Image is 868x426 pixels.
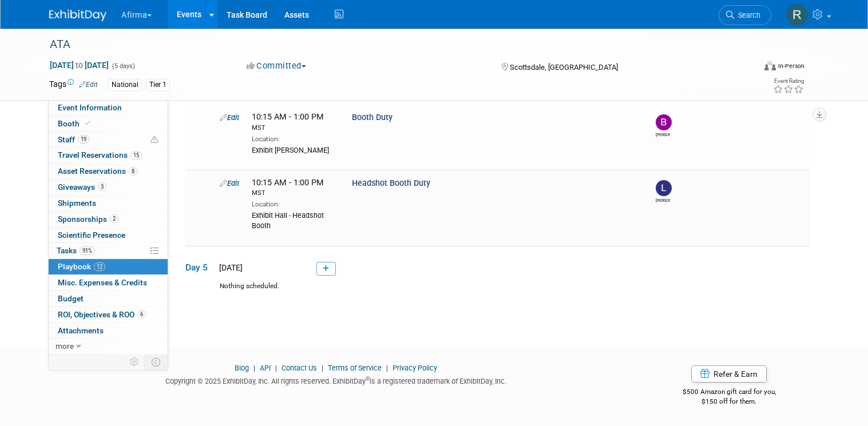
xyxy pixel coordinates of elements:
div: Event Rating [773,78,804,84]
a: Travel Reservations15 [49,148,168,163]
a: Terms of Service [328,364,382,372]
button: Committed [243,60,311,72]
span: Booth Duty [352,113,393,122]
span: Event Information [58,103,122,112]
a: Shipments [49,196,168,211]
div: $150 off for them. [639,397,819,407]
div: Event Format [693,59,804,77]
a: Scientific Presence [49,228,168,243]
span: Playbook [58,262,105,271]
a: Edit [220,179,239,188]
span: Asset Reservations [58,166,137,176]
span: Staff [58,135,89,144]
span: Booth [58,119,93,128]
div: Nothing scheduled. [185,281,810,301]
img: ExhibitDay [49,10,106,21]
a: API [260,364,271,372]
a: Budget [49,291,168,306]
a: Privacy Policy [393,364,437,372]
div: Exhibit [PERSON_NAME] [252,144,335,156]
span: Travel Reservations [58,150,142,160]
span: 10:15 AM - 1:00 PM [252,178,335,198]
div: MST [252,124,335,133]
span: Budget [58,294,84,303]
span: to [74,61,85,70]
span: more [56,341,74,351]
a: Edit [220,113,239,122]
img: Brandon Fair [656,114,672,130]
span: 6 [137,310,146,318]
span: Search [734,11,760,19]
span: Headshot Booth Duty [352,178,430,188]
span: | [251,364,258,372]
span: Attachments [58,326,104,335]
span: Shipments [58,198,96,208]
div: Tier 1 [146,79,170,91]
div: In-Person [778,62,804,70]
a: Refer & Earn [691,365,767,383]
div: National [108,79,142,91]
div: $500 Amazon gift card for you, [639,380,819,406]
a: Misc. Expenses & Credits [49,275,168,290]
span: (5 days) [111,62,135,70]
a: more [49,339,168,354]
span: [DATE] [216,263,243,272]
td: Toggle Event Tabs [145,355,168,369]
td: Personalize Event Tab Strip [125,355,145,369]
span: Scientific Presence [58,230,125,240]
span: 2 [110,214,118,223]
a: Asset Reservations8 [49,164,168,179]
a: Giveaways3 [49,180,168,195]
div: Exhibit Hall - Headshot Booth [252,209,335,231]
a: ROI, Objectives & ROO6 [49,307,168,323]
img: Randi LeBoyer [786,4,808,26]
a: Search [719,5,771,25]
a: Tasks91% [49,243,168,258]
a: Attachments [49,323,168,339]
span: Misc. Expenses & Credits [58,278,147,287]
span: | [383,364,391,372]
img: Format-Inperson.png [764,61,776,70]
div: ATA [46,34,740,55]
span: Tasks [57,246,95,255]
span: 3 [98,182,106,191]
a: Playbook12 [49,259,168,274]
sup: ® [366,376,370,382]
span: 19 [78,135,89,144]
div: MST [252,189,335,198]
span: Scottsdale, [GEOGRAPHIC_DATA] [510,63,618,71]
div: Copyright © 2025 ExhibitDay, Inc. All rights reserved. ExhibitDay is a registered trademark of Ex... [49,373,622,387]
span: 8 [129,167,137,176]
span: 15 [130,151,142,160]
div: Location: [252,133,335,144]
img: Laura Kirkpatrick [656,180,672,196]
a: Contact Us [282,364,317,372]
div: Location: [252,198,335,209]
a: Event Information [49,100,168,116]
span: ROI, Objectives & ROO [58,310,146,319]
span: [DATE] [DATE] [49,60,109,70]
span: 91% [80,246,95,255]
div: Laura Kirkpatrick [656,196,670,204]
span: Potential Scheduling Conflict -- at least one attendee is tagged in another overlapping event. [150,135,158,145]
span: 10:15 AM - 1:00 PM [252,112,335,132]
span: Day 5 [185,261,214,274]
span: | [272,364,280,372]
a: Blog [235,364,249,372]
a: Staff19 [49,132,168,148]
span: | [319,364,326,372]
a: Sponsorships2 [49,212,168,227]
span: Giveaways [58,182,106,192]
div: Brandon Fair [656,130,670,138]
span: 12 [94,262,105,271]
span: Sponsorships [58,214,118,224]
td: Tags [49,78,98,91]
a: Booth [49,116,168,132]
i: Booth reservation complete [85,120,90,126]
a: Edit [79,81,98,89]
